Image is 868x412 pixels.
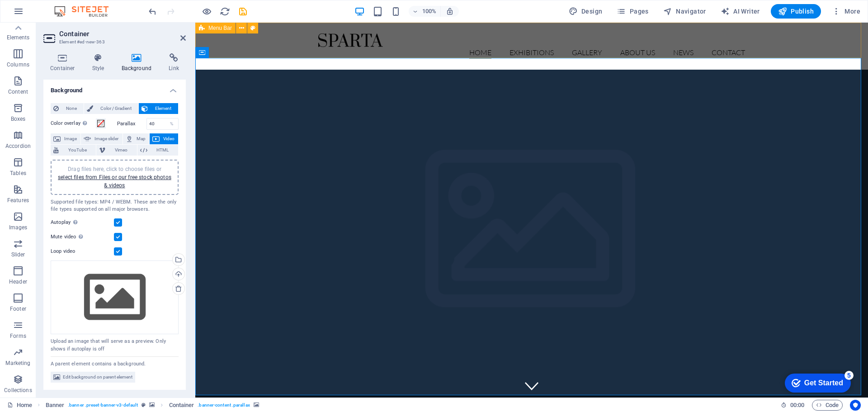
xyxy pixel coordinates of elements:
[790,400,804,411] span: 00 00
[237,6,248,17] button: save
[4,387,32,394] p: Collections
[771,4,821,19] button: Publish
[52,6,120,17] img: Editor Logo
[7,197,29,204] p: Features
[139,103,178,114] button: Element
[43,53,85,72] h4: Container
[96,145,137,156] button: Vimeo
[61,145,93,156] span: YouTube
[51,217,114,228] label: Autoplay
[7,61,29,68] p: Columns
[169,400,194,411] span: Click to select. Double-click to edit
[812,400,843,411] button: Code
[617,7,648,16] span: Pages
[162,53,186,72] h4: Link
[10,332,26,340] p: Forms
[850,400,861,411] button: Usercentrics
[816,400,839,411] span: Code
[7,5,73,24] div: Get Started 5 items remaining, 0% complete
[11,251,25,258] p: Slider
[27,10,66,18] div: Get Started
[59,30,186,38] h2: Container
[123,133,149,144] button: Map
[219,6,230,17] button: reload
[254,403,259,407] i: This element contains a background
[115,53,162,72] h4: Background
[409,6,441,17] button: 100%
[721,7,760,16] span: AI Writer
[150,133,178,144] button: Video
[797,402,798,408] span: :
[613,4,652,19] button: Pages
[220,6,230,17] i: Reload page
[67,2,76,11] div: 5
[51,133,80,144] button: Image
[832,7,860,16] span: More
[58,166,171,189] span: Drag files here, click to choose files or
[96,103,136,114] span: Color / Gradient
[778,7,814,16] span: Publish
[565,4,606,19] button: Design
[198,400,250,411] span: . banner-content .parallax
[51,232,114,242] label: Mute video
[117,121,146,126] label: Parallax
[422,6,437,17] h6: 100%
[149,403,155,407] i: This element contains a background
[11,115,26,123] p: Boxes
[5,360,30,367] p: Marketing
[61,103,81,114] span: None
[108,145,134,156] span: Vimeo
[63,372,132,383] span: Edit background on parent element
[10,305,26,313] p: Footer
[51,372,135,383] button: Edit background on parent element
[136,133,146,144] span: Map
[51,356,179,368] div: A parent element contains a background.
[51,260,179,335] div: Select files from the file manager, stock photos, or upload file(s)
[717,4,764,19] button: AI Writer
[8,88,28,95] p: Content
[68,400,138,411] span: . banner .preset-banner-v3-default
[7,34,30,41] p: Elements
[663,7,706,16] span: Navigator
[151,103,175,114] span: Element
[51,118,96,129] label: Color overlay
[162,133,175,144] span: Video
[51,145,96,156] button: YouTube
[5,142,31,150] p: Accordion
[569,7,603,16] span: Design
[147,6,158,17] button: undo
[7,400,32,411] a: Click to cancel selection. Double-click to open Pages
[781,400,805,411] h6: Session time
[147,6,158,17] i: Undo: Change video (Ctrl+Z)
[142,403,146,407] i: This element is a customizable preset
[58,174,171,189] a: select files from Files or our free stock photos & videos
[84,103,138,114] button: Color / Gradient
[10,170,26,177] p: Tables
[660,4,710,19] button: Navigator
[85,53,115,72] h4: Style
[137,145,178,156] button: HTML
[51,246,114,257] label: Loop video
[94,133,119,144] span: Image slider
[208,25,232,31] span: Menu Bar
[828,4,864,19] button: More
[46,400,65,411] span: Click to select. Double-click to edit
[51,103,84,114] button: None
[81,133,122,144] button: Image slider
[46,400,259,411] nav: breadcrumb
[150,145,175,156] span: HTML
[63,133,78,144] span: Image
[51,338,179,353] div: Upload an image that will serve as a preview. Only shows if autoplay is off
[9,224,28,231] p: Images
[51,199,179,213] div: Supported file types: MP4 / WEBM. These are the only file types supported on all major browsers.
[165,118,178,129] div: %
[59,38,168,46] h3: Element #ed-new-363
[43,80,186,96] h4: Background
[446,7,454,15] i: On resize automatically adjust zoom level to fit chosen device.
[9,278,27,285] p: Header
